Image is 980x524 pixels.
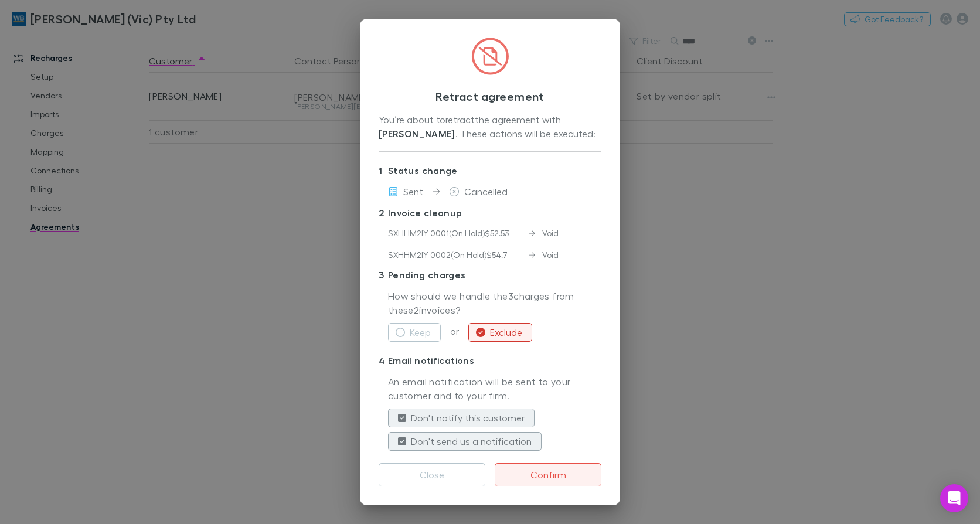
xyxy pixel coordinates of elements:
[379,89,601,103] h3: Retract agreement
[379,128,455,139] strong: [PERSON_NAME]
[411,411,525,425] label: Don't notify this customer
[379,164,388,178] div: 1
[495,463,601,486] button: Confirm
[379,268,388,282] div: 3
[940,484,968,512] div: Open Intercom Messenger
[379,351,601,370] p: Email notifications
[529,227,559,239] div: Void
[379,266,601,284] p: Pending charges
[379,353,388,368] div: 4
[471,38,509,75] img: CircledFileSlash.svg
[379,206,388,220] div: 2
[403,186,423,197] span: Sent
[388,409,535,427] button: Don't notify this customer
[464,186,508,197] span: Cancelled
[441,325,468,336] span: or
[388,289,601,318] p: How should we handle the 3 charges from these 2 invoices?
[388,323,441,342] button: Keep
[379,113,601,142] div: You’re about to retract the agreement with . These actions will be executed:
[388,432,542,451] button: Don't send us a notification
[388,375,601,404] p: An email notification will be sent to your customer and to your firm.
[379,203,601,222] p: Invoice cleanup
[379,463,485,486] button: Close
[388,249,529,261] div: SXHHM2IY-0002 ( On Hold ) $54.7
[379,161,601,180] p: Status change
[411,434,532,448] label: Don't send us a notification
[529,249,559,261] div: Void
[388,227,529,239] div: SXHHM2IY-0001 ( On Hold ) $52.53
[468,323,532,342] button: Exclude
